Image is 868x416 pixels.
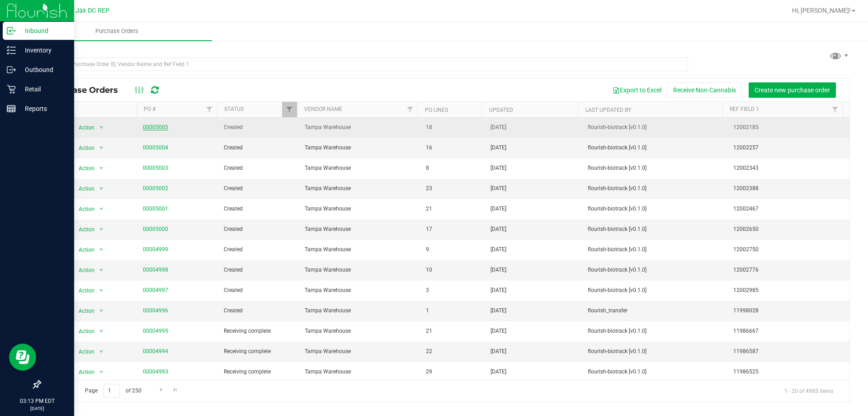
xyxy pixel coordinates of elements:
inline-svg: Outbound [7,65,16,74]
span: select [95,182,107,195]
span: 11998028 [733,306,844,315]
span: Tampa Warehouse [305,123,415,132]
span: [DATE] [491,225,506,234]
span: [DATE] [491,266,506,274]
span: flourish-biotrack [v0.1.0] [588,205,722,213]
span: Action [71,264,95,277]
span: 1 [426,306,480,315]
span: 12002388 [733,184,844,193]
span: Tampa Warehouse [305,164,415,172]
span: Action [71,284,95,297]
span: select [95,244,107,256]
span: Created [224,225,294,234]
span: [DATE] [491,205,506,213]
span: flourish-biotrack [v0.1.0] [588,368,722,376]
span: Tampa Warehouse [305,327,415,335]
span: flourish-biotrack [v0.1.0] [588,286,722,295]
span: 12002257 [733,143,844,152]
inline-svg: Reports [7,104,16,113]
p: Retail [16,84,70,95]
a: Filter [402,102,417,117]
span: Action [71,121,95,134]
span: Action [71,162,95,175]
span: [DATE] [491,164,506,172]
a: PO Lines [425,107,448,113]
span: 18 [426,123,480,132]
span: 12002776 [733,266,844,274]
span: select [95,121,107,134]
p: Inventory [16,45,70,56]
button: Create new purchase order [749,82,836,98]
span: Action [71,142,95,154]
a: 00004996 [143,307,168,314]
span: select [95,366,107,378]
span: Hi, [PERSON_NAME]! [792,7,851,14]
a: 00004999 [143,246,168,253]
span: select [95,284,107,297]
span: Created [224,245,294,254]
inline-svg: Inventory [7,46,16,55]
a: Last Updated By [585,107,631,113]
span: select [95,345,107,358]
span: Receiving complete [224,327,294,335]
span: Tampa Warehouse [305,245,415,254]
span: Tampa Warehouse [305,347,415,356]
span: flourish-biotrack [v0.1.0] [588,347,722,356]
p: 03:13 PM EDT [4,397,70,405]
span: flourish-biotrack [v0.1.0] [588,225,722,234]
span: Created [224,123,294,132]
span: Created [224,164,294,172]
span: [DATE] [491,368,506,376]
span: Action [71,366,95,378]
a: 00004997 [143,287,168,293]
span: Action [71,325,95,338]
span: select [95,325,107,338]
iframe: Resource center [9,344,36,371]
inline-svg: Inbound [7,26,16,35]
span: Created [224,143,294,152]
a: 00005005 [143,124,168,130]
a: Ref Field 1 [730,106,759,112]
span: flourish-biotrack [v0.1.0] [588,266,722,274]
span: 11986525 [733,368,844,376]
span: [DATE] [491,245,506,254]
input: 1 [104,384,120,398]
span: select [95,264,107,277]
span: 23 [426,184,480,193]
span: [DATE] [491,123,506,132]
span: 21 [426,205,480,213]
a: Status [224,106,244,112]
span: 8 [426,164,480,172]
a: 00005003 [143,165,168,171]
span: 9 [426,245,480,254]
inline-svg: Retail [7,85,16,94]
input: Search Purchase Order ID, Vendor Name and Ref Field 1 [40,57,688,71]
span: Tampa Warehouse [305,368,415,376]
span: Tampa Warehouse [305,225,415,234]
span: 11986667 [733,327,844,335]
a: Go to the last page [169,384,182,396]
p: Outbound [16,64,70,75]
span: 17 [426,225,480,234]
a: Purchase Orders [22,22,212,41]
button: Export to Excel [607,82,667,98]
span: flourish-biotrack [v0.1.0] [588,123,722,132]
span: Created [224,306,294,315]
span: Created [224,266,294,274]
span: [DATE] [491,306,506,315]
span: Tampa Warehouse [305,205,415,213]
a: Updated [489,107,513,113]
span: [DATE] [491,347,506,356]
span: select [95,223,107,236]
span: flourish-biotrack [v0.1.0] [588,327,722,335]
span: 22 [426,347,480,356]
span: Created [224,205,294,213]
p: Reports [16,103,70,114]
span: select [95,162,107,175]
span: Action [71,203,95,215]
span: Tampa Warehouse [305,184,415,193]
span: flourish-biotrack [v0.1.0] [588,184,722,193]
span: 16 [426,143,480,152]
a: Go to the next page [155,384,168,396]
span: Tampa Warehouse [305,286,415,295]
